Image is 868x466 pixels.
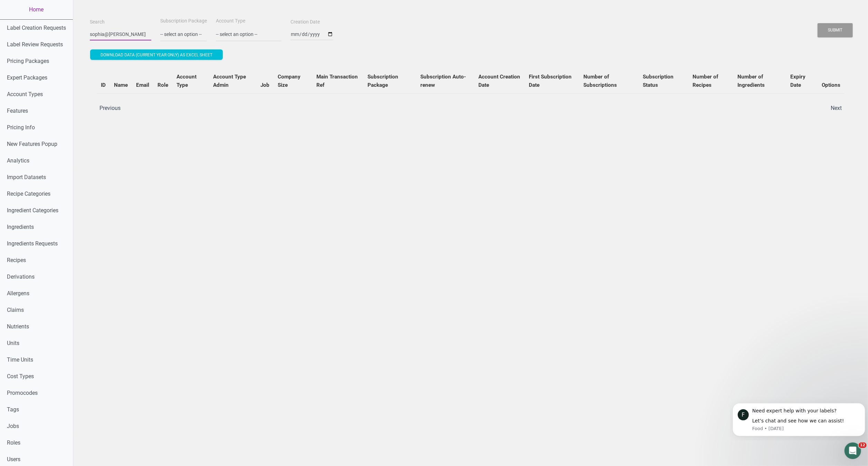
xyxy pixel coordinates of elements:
[177,74,197,88] b: Account Type
[822,82,840,88] b: Options
[421,74,466,88] b: Subscription Auto-renew
[368,74,398,88] b: Subscription Package
[261,82,270,88] b: Job
[693,74,718,88] b: Number of Recipes
[90,19,105,26] label: Search
[790,74,805,88] b: Expiry Date
[316,74,358,88] b: Main Transaction Ref
[90,62,851,121] div: Users
[584,74,617,88] b: Number of Subscriptions
[90,49,223,60] button: Download data (current year only) as excel sheet
[101,53,212,57] span: Download data (current year only) as excel sheet
[479,74,521,88] b: Account Creation Date
[101,82,106,88] b: ID
[845,442,861,459] iframe: Intercom live chat
[216,18,245,25] label: Account Type
[643,74,674,88] b: Subscription Status
[114,82,128,88] b: Name
[730,397,868,440] iframe: Intercom notifications message
[97,102,845,114] div: Page navigation example
[136,82,149,88] b: Email
[278,74,301,88] b: Company Size
[818,23,853,37] button: Submit
[158,82,168,88] b: Role
[290,19,320,26] label: Creation Date
[160,18,207,25] label: Subscription Package
[529,74,572,88] b: First Subscription Date
[213,74,246,88] b: Account Type Admin
[859,442,867,448] span: 12
[737,74,765,88] b: Number of Ingredients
